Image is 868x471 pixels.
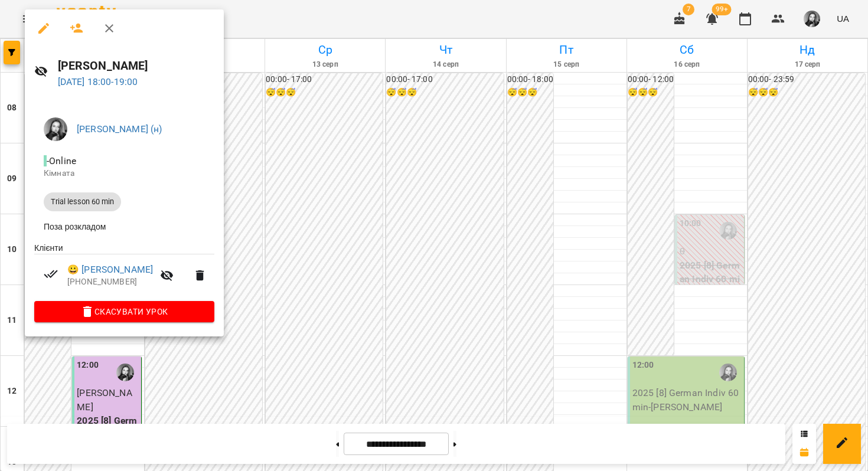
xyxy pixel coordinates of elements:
[34,216,214,237] li: Поза розкладом
[44,155,79,166] span: - Online
[44,197,121,207] span: Trial lesson 60 min
[77,123,162,135] a: [PERSON_NAME] (н)
[44,168,205,179] p: Кімната
[67,263,153,277] a: 😀 [PERSON_NAME]
[58,57,214,75] h6: [PERSON_NAME]
[34,301,214,322] button: Скасувати Урок
[58,76,138,87] a: [DATE] 18:00-19:00
[34,242,214,301] ul: Клієнти
[67,276,153,288] p: [PHONE_NUMBER]
[44,117,67,141] img: 9e1ebfc99129897ddd1a9bdba1aceea8.jpg
[44,305,205,319] span: Скасувати Урок
[44,267,58,281] svg: Візит сплачено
